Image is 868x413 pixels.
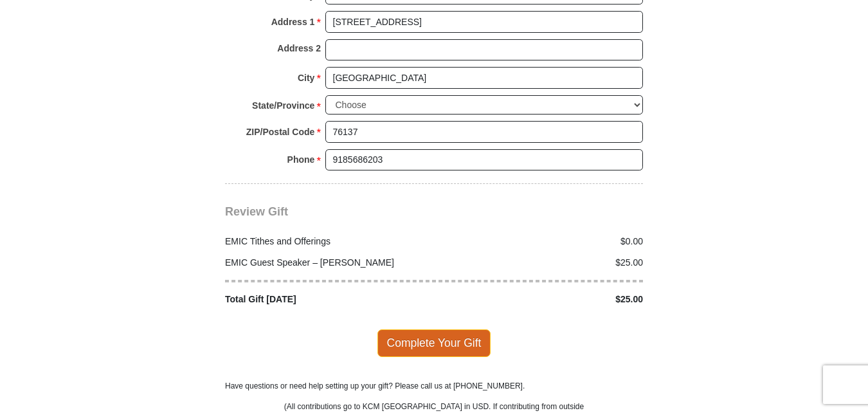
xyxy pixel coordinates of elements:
div: EMIC Guest Speaker – [PERSON_NAME] [219,256,435,270]
strong: State/Province [252,96,314,115]
span: Complete Your Gift [377,329,491,356]
div: EMIC Tithes and Offerings [219,235,435,248]
span: Review Gift [225,205,288,218]
strong: ZIP/Postal Code [246,123,315,141]
div: $0.00 [434,235,650,248]
div: Total Gift [DATE] [219,293,435,306]
strong: Address 1 [271,13,315,31]
strong: Phone [287,151,315,169]
strong: City [298,69,314,87]
p: Have questions or need help setting up your gift? Please call us at [PHONE_NUMBER]. [225,380,643,392]
div: $25.00 [434,256,650,270]
strong: Address 2 [277,39,321,57]
div: $25.00 [434,293,650,306]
